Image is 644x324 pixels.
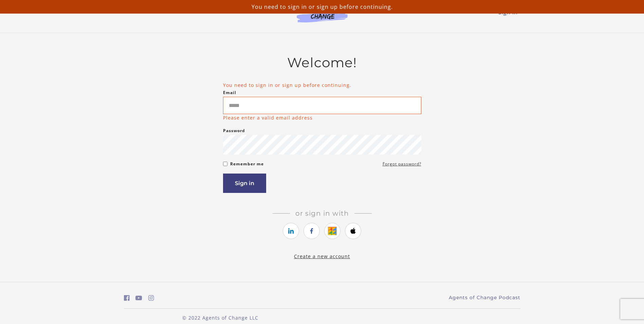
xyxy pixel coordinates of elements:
[223,174,266,193] button: Sign in
[345,223,361,239] a: https://courses.thinkific.com/users/auth/apple?ss%5Breferral%5D=&ss%5Buser_return_to%5D=%2Fcourse...
[283,223,299,239] a: https://courses.thinkific.com/users/auth/linkedin?ss%5Breferral%5D=&ss%5Buser_return_to%5D=%2Fcou...
[223,55,421,71] h2: Welcome!
[303,223,320,239] a: https://courses.thinkific.com/users/auth/facebook?ss%5Breferral%5D=&ss%5Buser_return_to%5D=%2Fcou...
[135,295,142,301] i: https://www.youtube.com/c/AgentsofChangeTestPrepbyMeaganMitchell (Open in a new window)
[3,3,641,11] p: You need to sign in or sign up before continuing.
[148,295,154,301] i: https://www.instagram.com/agentsofchangeprep/ (Open in a new window)
[148,293,154,303] a: https://www.instagram.com/agentsofchangeprep/ (Open in a new window)
[290,209,354,217] span: Or sign in with
[290,7,355,22] img: Agents of Change Logo
[135,293,142,303] a: https://www.youtube.com/c/AgentsofChangeTestPrepbyMeaganMitchell (Open in a new window)
[223,114,313,121] p: Please enter a valid email address
[294,253,350,259] a: Create a new account
[124,295,130,301] i: https://www.facebook.com/groups/aswbtestprep (Open in a new window)
[223,127,245,135] label: Password
[124,293,130,303] a: https://www.facebook.com/groups/aswbtestprep (Open in a new window)
[230,160,264,168] label: Remember me
[449,294,520,301] a: Agents of Change Podcast
[324,223,341,239] a: https://courses.thinkific.com/users/auth/google?ss%5Breferral%5D=&ss%5Buser_return_to%5D=%2Fcours...
[223,82,421,89] li: You need to sign in or sign up before continuing.
[383,160,421,168] a: Forgot password?
[223,89,236,97] label: Email
[124,314,317,321] p: © 2022 Agents of Change LLC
